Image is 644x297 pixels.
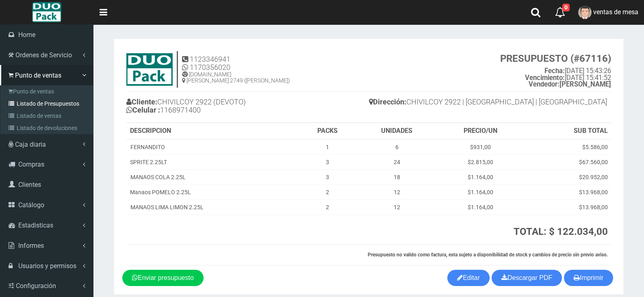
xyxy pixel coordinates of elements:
span: Home [18,31,35,39]
td: 2 [299,199,356,215]
th: DESCRIPCION [127,123,299,139]
td: $67.560,00 [524,154,611,169]
a: Listado de devoluciones [2,122,93,134]
td: 3 [299,169,356,184]
td: $1.164,00 [438,199,524,215]
span: Enviar presupuesto [138,274,194,281]
span: Catálogo [18,201,44,209]
span: 0 [562,4,570,11]
span: Ordenes de Servicio [15,51,72,59]
td: 12 [356,199,438,215]
b: Cliente: [126,98,157,106]
td: 18 [356,169,438,184]
b: [PERSON_NAME] [529,80,611,88]
span: Informes [18,242,44,249]
th: PRECIO/UN [438,123,524,139]
td: 6 [356,139,438,155]
strong: Vendedor: [529,80,559,88]
a: Listado de ventas [2,110,93,122]
h4: CHIVILCOY 2922 | [GEOGRAPHIC_DATA] | [GEOGRAPHIC_DATA] [369,96,611,110]
b: Celular : [126,106,160,114]
td: 24 [356,154,438,169]
td: $1.164,00 [438,169,524,184]
span: ventas de mesa [593,8,638,16]
th: UNIDADES [356,123,438,139]
td: $13.968,00 [524,184,611,199]
a: Enviar presupuesto [122,270,204,286]
img: Logo grande [32,2,61,22]
td: $931,00 [438,139,524,155]
a: Descargar PDF [492,270,562,286]
h5: [DOMAIN_NAME] [PERSON_NAME] 2749 ([PERSON_NAME]) [182,72,290,84]
span: Punto de ventas [15,72,61,79]
span: Caja diaria [15,141,46,148]
img: 9k= [126,53,173,86]
td: FERNANDITO [127,139,299,155]
th: PACKS [299,123,356,139]
td: 3 [299,154,356,169]
h4: 1123346941 1170356020 [182,55,290,72]
td: $2.815,00 [438,154,524,169]
button: Imprimir [564,270,613,286]
strong: TOTAL: $ 122.034,00 [514,226,608,237]
td: 12 [356,184,438,199]
img: User Image [578,6,592,19]
span: Usuarios y permisos [18,262,76,270]
td: $13.968,00 [524,199,611,215]
td: 1 [299,139,356,155]
td: $1.164,00 [438,184,524,199]
strong: PRESUPUESTO (#67116) [500,53,611,64]
td: $20.952,00 [524,169,611,184]
a: Listado de Presupuestos [2,98,93,110]
span: Clientes [18,181,41,189]
span: Configuración [16,282,56,290]
b: Dirección: [369,98,406,106]
strong: Fecha: [544,67,565,75]
td: 2 [299,184,356,199]
a: Punto de ventas [2,85,93,98]
strong: Vencimiento: [525,74,565,82]
td: $5.586,00 [524,139,611,155]
strong: Presupuesto no valido como factura, esta sujeto a disponibilidad de stock y cambios de precio sin... [368,252,608,258]
span: Compras [18,160,44,168]
td: MANAOS LIMA LIMON 2.25L [127,199,299,215]
small: [DATE] 15:43:26 [DATE] 15:41:52 [500,53,611,88]
td: Manaos POMELO 2.25L [127,184,299,199]
td: MANAOS COLA 2.25L [127,169,299,184]
h4: CHIVILCOY 2922 (DEVOTO) 1168971400 [126,96,369,118]
td: SPRITE 2.25LT [127,154,299,169]
th: SUB TOTAL [524,123,611,139]
a: Editar [447,270,490,286]
span: Estadisticas [18,221,53,229]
